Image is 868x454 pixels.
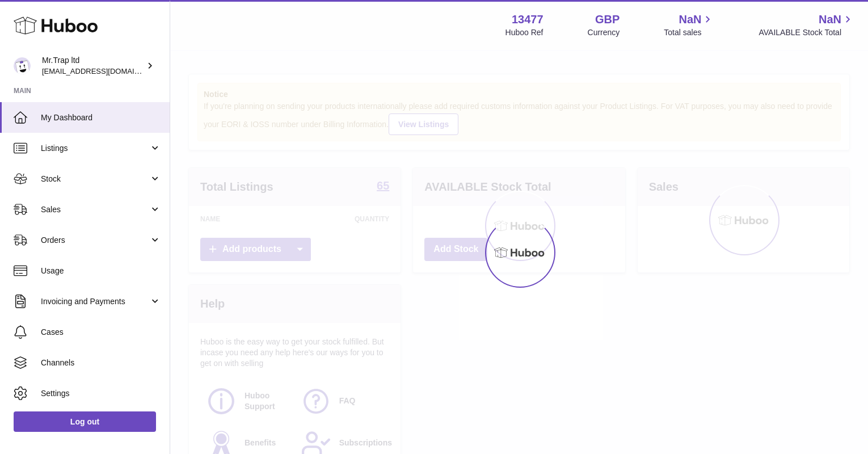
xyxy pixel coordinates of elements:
span: My Dashboard [41,112,161,123]
a: Log out [14,411,156,432]
span: NaN [679,12,701,27]
a: NaN AVAILABLE Stock Total [759,12,854,38]
span: Orders [41,235,149,246]
span: Listings [41,143,149,154]
a: NaN Total sales [664,12,714,38]
span: [EMAIL_ADDRESS][DOMAIN_NAME] [42,66,167,75]
strong: GBP [595,12,620,27]
div: Mr.Trap ltd [42,55,144,77]
strong: 13477 [512,12,543,27]
span: Channels [41,358,161,368]
img: office@grabacz.eu [14,57,31,74]
span: Settings [41,388,161,399]
span: Stock [41,174,149,184]
div: Huboo Ref [505,27,543,38]
span: AVAILABLE Stock Total [759,27,854,38]
span: Cases [41,327,161,338]
span: Usage [41,266,161,276]
span: Sales [41,204,149,215]
div: Currency [588,27,620,38]
span: Total sales [664,27,714,38]
span: Invoicing and Payments [41,296,149,307]
span: NaN [819,12,841,27]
